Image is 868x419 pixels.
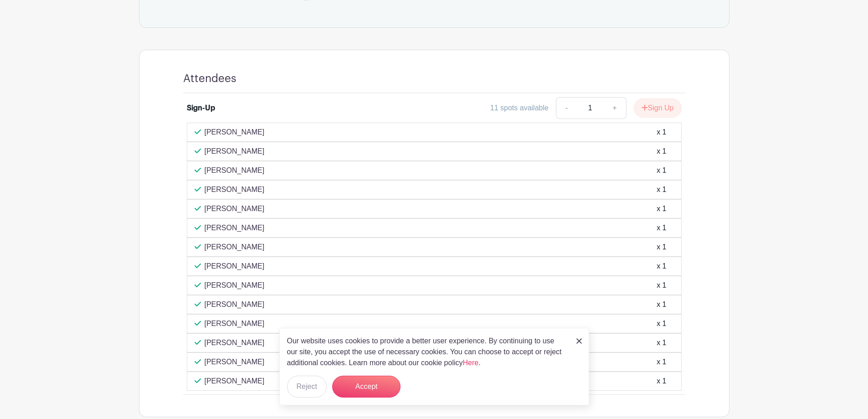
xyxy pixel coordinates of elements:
div: 11 spots available [490,103,549,114]
p: [PERSON_NAME] [205,337,265,348]
a: - [556,97,577,119]
div: x 1 [657,222,666,233]
div: x 1 [657,299,666,310]
p: [PERSON_NAME] [205,222,265,233]
img: close_button-5f87c8562297e5c2d7936805f587ecaba9071eb48480494691a3f1689db116b3.svg [576,338,582,344]
div: x 1 [657,318,666,329]
p: Our website uses cookies to provide a better user experience. By continuing to use our site, you ... [287,336,567,368]
div: x 1 [657,184,666,195]
div: x 1 [657,203,666,214]
p: [PERSON_NAME] [205,184,265,195]
p: [PERSON_NAME] [205,146,265,157]
button: Sign Up [634,98,682,118]
div: x 1 [657,261,666,272]
div: x 1 [657,376,666,387]
div: x 1 [657,127,666,138]
div: x 1 [657,242,666,253]
p: [PERSON_NAME] [205,357,265,367]
div: x 1 [657,146,666,157]
div: x 1 [657,337,666,348]
a: Here [463,359,479,367]
div: x 1 [657,165,666,176]
p: [PERSON_NAME] [205,280,265,291]
p: [PERSON_NAME] [205,203,265,214]
p: [PERSON_NAME] [205,376,265,387]
button: Accept [332,376,401,398]
div: x 1 [657,280,666,291]
p: [PERSON_NAME] [205,261,265,272]
div: x 1 [657,357,666,367]
p: [PERSON_NAME] [205,165,265,176]
p: [PERSON_NAME] [205,127,265,138]
button: Reject [287,376,327,398]
div: Sign-Up [187,103,215,114]
p: [PERSON_NAME] [205,242,265,253]
p: [PERSON_NAME] [205,299,265,310]
a: + [603,97,626,119]
h4: Attendees [183,72,236,85]
p: [PERSON_NAME] [205,318,265,329]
